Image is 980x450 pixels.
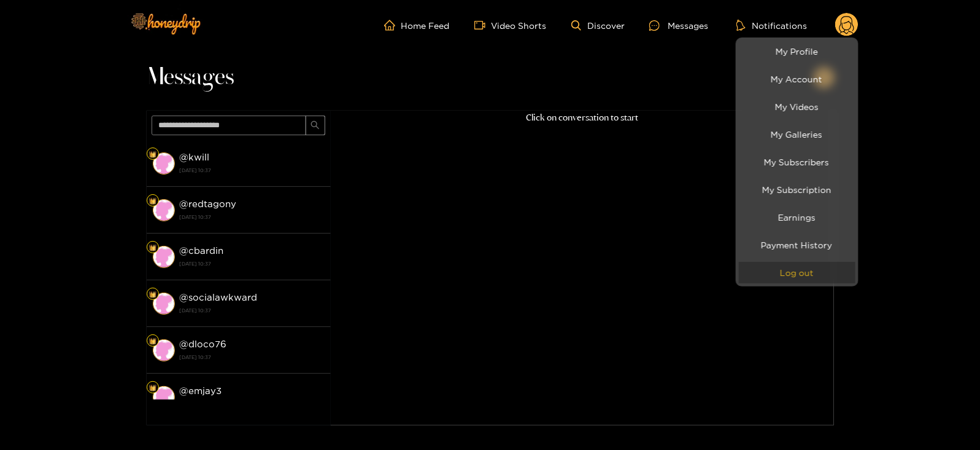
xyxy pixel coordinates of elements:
[739,68,855,90] a: My Account
[739,207,855,228] a: Earnings
[739,234,855,256] a: Payment History
[739,179,855,200] a: My Subscription
[739,41,855,62] a: My Profile
[739,262,855,283] button: Log out
[739,96,855,117] a: My Videos
[739,151,855,173] a: My Subscribers
[739,124,855,145] a: My Galleries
